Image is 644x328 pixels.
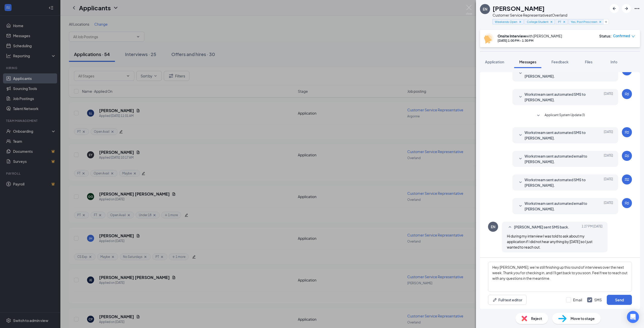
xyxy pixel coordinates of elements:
svg: ArrowRight [623,6,629,12]
button: ArrowRight [622,4,631,13]
span: College Student [527,20,548,24]
svg: ArrowLeftNew [611,6,617,12]
span: [DATE] [604,130,613,141]
span: Move to stage [571,316,595,321]
span: Workstream sent automated SMS to [PERSON_NAME]. [525,177,590,188]
button: Send [607,295,632,305]
span: Hi during my interview I was told to ask about my application if I did not hear anything by [DATE... [507,234,592,249]
span: Workstream sent automated email to [PERSON_NAME]. [525,201,590,212]
span: Applicant System Update (1) [545,113,585,119]
svg: Cross [518,20,522,24]
span: Application [485,60,504,64]
span: Messages [519,60,536,64]
div: Open Intercom Messenger [627,311,639,323]
div: Status : [599,33,612,38]
svg: Cross [598,20,602,24]
div: EN [491,224,495,229]
svg: SmallChevronDown [517,203,524,209]
span: [DATE] [604,68,613,79]
svg: Pen [492,297,497,302]
div: Customer Service Representative at Overland [493,13,603,18]
svg: WorkstreamLogo [624,153,630,159]
svg: Cross [562,20,566,24]
span: Reject [531,316,542,321]
span: Yes, Post Prescreen [571,20,597,24]
span: Workstream sent automated SMS to [PERSON_NAME]. [525,91,590,103]
svg: Ellipses [634,6,640,12]
span: Info [611,60,617,64]
button: Plus [603,19,609,24]
svg: SmallChevronDown [535,113,541,119]
textarea: Hey [PERSON_NAME], we're still finishing up this round of interviews over the next week. Thank yo... [488,262,632,292]
span: Feedback [551,60,569,64]
svg: SmallChevronDown [517,132,524,138]
span: Confirmed [613,33,630,38]
svg: SmallChevronDown [517,179,524,185]
svg: SmallChevronUp [507,224,513,230]
span: PT [558,20,561,24]
span: [DATE] [604,91,613,103]
span: Weekends Open [495,20,517,24]
span: [DATE] [604,177,613,188]
h1: [PERSON_NAME] [493,4,545,13]
button: ArrowLeftNew [610,4,619,13]
span: [PERSON_NAME] sent SMS back. [514,224,569,230]
span: Workstream sent automated SMS to [PERSON_NAME]. [525,130,590,141]
div: [DATE] 1:00 PM - 1:30 PM [498,38,562,43]
svg: WorkstreamLogo [624,129,630,135]
span: [DATE] [604,201,613,212]
span: [DATE] [604,153,613,164]
span: Workstream sent automated email to [PERSON_NAME]. [525,68,590,79]
svg: Cross [550,20,553,24]
svg: SmallChevronDown [517,156,524,162]
svg: SmallChevronDown [517,70,524,76]
svg: WorkstreamLogo [624,200,630,206]
span: Files [585,60,592,64]
svg: WorkstreamLogo [624,91,630,97]
span: [DATE] 1:27 PM [582,224,602,230]
div: EN [483,7,487,12]
span: Workstream sent automated email to [PERSON_NAME]. [525,153,590,164]
button: Full text editorPen [488,295,527,305]
b: Onsite Interview [498,34,526,38]
svg: SmallChevronDown [517,94,524,100]
button: SmallChevronDownApplicant System Update (1) [535,113,585,119]
svg: WorkstreamLogo [624,176,630,182]
svg: Plus [605,20,608,23]
span: down [631,35,635,38]
div: with [PERSON_NAME] [498,33,562,38]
